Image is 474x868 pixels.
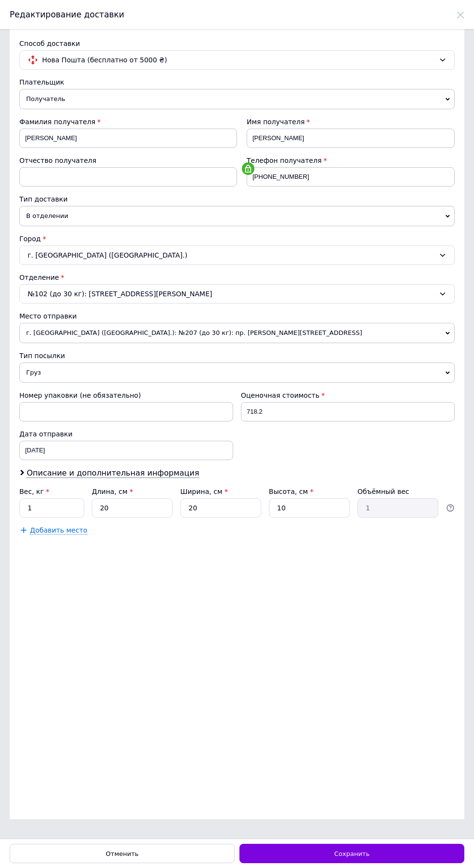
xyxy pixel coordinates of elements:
[19,39,455,48] div: Способ доставки
[247,167,455,187] input: +380
[19,157,96,164] span: Отчество получателя
[19,246,455,265] div: г. [GEOGRAPHIC_DATA] ([GEOGRAPHIC_DATA].)
[357,487,438,496] div: Объёмный вес
[269,488,313,495] label: Высота, см
[19,195,68,203] span: Тип доставки
[19,78,64,86] span: Плательщик
[106,850,139,857] span: Отменить
[19,312,77,320] span: Место отправки
[19,391,233,400] div: Номер упаковки (не обязательно)
[19,488,49,495] label: Вес, кг
[19,362,455,383] span: Груз
[334,850,370,857] span: Сохранить
[19,118,95,126] span: Фамилия получателя
[19,206,455,226] span: В отделении
[19,89,455,109] span: Получатель
[19,323,455,343] span: г. [GEOGRAPHIC_DATA] ([GEOGRAPHIC_DATA].): №207 (до 30 кг): пр. [PERSON_NAME][STREET_ADDRESS]
[30,526,88,535] span: Добавить место
[92,488,133,495] label: Длина, см
[241,391,455,400] div: Оценочная стоимость
[10,10,124,19] span: Редактирование доставки
[19,284,455,304] div: №102 (до 30 кг): [STREET_ADDRESS][PERSON_NAME]
[247,118,305,126] span: Имя получателя
[19,273,455,282] div: Отделение
[42,55,435,65] span: Нова Пошта (бесплатно от 5000 ₴)
[247,157,322,164] span: Телефон получателя
[19,352,65,360] span: Тип посылки
[19,429,233,439] div: Дата отправки
[180,488,228,495] label: Ширина, см
[19,234,455,244] div: Город
[27,468,199,478] span: Описание и дополнительная информация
